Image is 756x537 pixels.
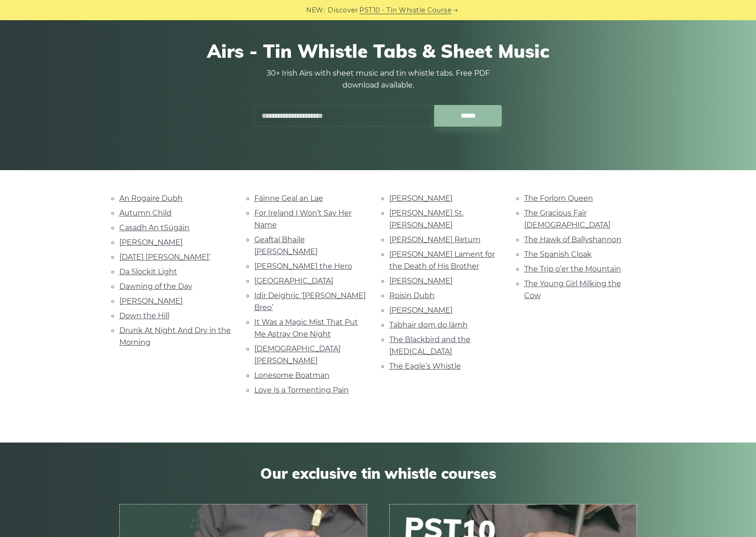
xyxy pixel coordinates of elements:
[254,277,333,285] a: [GEOGRAPHIC_DATA]
[389,194,453,203] a: [PERSON_NAME]
[389,335,470,356] a: The Blackbird and the [MEDICAL_DATA]
[119,238,183,247] a: [PERSON_NAME]
[119,326,231,347] a: Drunk At Night And Dry in the Morning
[254,344,341,365] a: [DEMOGRAPHIC_DATA] [PERSON_NAME]
[328,5,358,16] span: Discover
[389,277,453,285] a: [PERSON_NAME]
[389,291,435,300] a: Roisin Dubh
[254,209,352,229] a: For Ireland I Won’t Say Her Name
[359,5,451,16] a: PST10 - Tin Whistle Course
[524,194,593,203] a: The Forlorn Queen
[119,194,183,203] a: An Rogaire Dubh
[254,291,366,312] a: Idir Deighric ‘[PERSON_NAME] Breo’
[119,223,190,232] a: Casadh An tSúgáin
[119,209,172,217] a: Autumn Child
[119,267,177,276] a: Da Slockit Light
[254,67,502,91] p: 30+ Irish Airs with sheet music and tin whistle tabs. Free PDF download available.
[254,235,318,256] a: Geaftaí Bhaile [PERSON_NAME]
[306,5,325,16] span: NEW:
[254,318,358,338] a: It Was a Magic Mist That Put Me Astray One Night
[389,250,495,271] a: [PERSON_NAME] Lament for the Death of His Brother
[119,253,210,261] a: [DATE] [PERSON_NAME]’
[389,362,461,371] a: The Eagle’s Whistle
[119,40,637,62] h1: Airs - Tin Whistle Tabs & Sheet Music
[254,386,349,394] a: Love Is a Tormenting Pain
[389,209,464,229] a: [PERSON_NAME] St. [PERSON_NAME]
[524,265,621,273] a: The Trip o’er the Mountain
[119,311,169,320] a: Down the Hill
[119,465,637,482] span: Our exclusive tin whistle courses
[389,321,468,329] a: Tabhair dom do lámh
[389,235,481,244] a: [PERSON_NAME] Return
[254,371,330,380] a: Lonesome Boatman
[119,282,192,291] a: Dawning of the Day
[524,279,621,300] a: The Young Girl Milking the Cow
[119,297,183,305] a: [PERSON_NAME]
[254,194,323,203] a: Fáinne Geal an Lae
[524,209,610,229] a: The Gracious Fair [DEMOGRAPHIC_DATA]
[524,235,622,244] a: The Hawk of Ballyshannon
[524,250,592,259] a: The Spanish Cloak
[389,306,453,315] a: [PERSON_NAME]
[254,262,352,271] a: [PERSON_NAME] the Hero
